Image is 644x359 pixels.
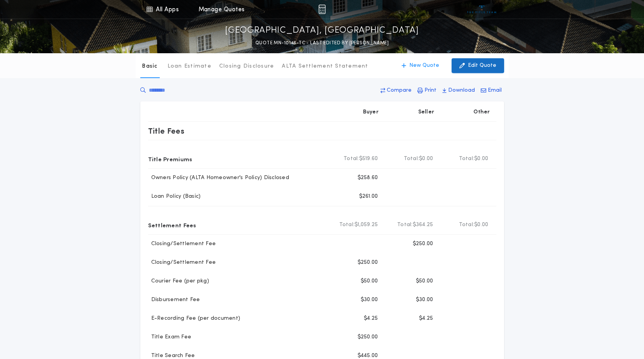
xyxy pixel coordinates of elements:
p: Seller [418,108,435,116]
p: QUOTE MN-10146-TC - LAST EDITED BY [PERSON_NAME] [255,39,389,47]
p: ALTA Settlement Statement [282,63,368,70]
p: $50.00 [416,277,433,285]
button: Edit Quote [452,58,504,73]
p: Courier Fee (per pkg) [148,277,209,285]
p: Email [488,87,502,94]
p: $250.00 [358,333,378,341]
p: Title Fees [148,125,185,137]
p: Title Premiums [148,153,192,165]
p: Download [448,87,475,94]
b: Total: [339,221,355,229]
p: Edit Quote [468,62,496,70]
button: Email [478,84,504,98]
span: $364.25 [413,221,433,229]
span: $0.00 [474,155,488,163]
p: [GEOGRAPHIC_DATA], [GEOGRAPHIC_DATA] [225,24,419,37]
p: Owners Policy (ALTA Homeowner's Policy) Disclosed [148,174,289,182]
p: Print [424,87,436,94]
p: Closing/Settlement Fee [148,240,216,248]
button: Print [415,84,439,98]
p: Disbursement Fee [148,296,200,304]
span: $519.60 [359,155,378,163]
p: $50.00 [361,277,378,285]
p: $4.25 [364,315,378,322]
p: $30.00 [416,296,433,304]
b: Total: [459,155,475,163]
p: Buyer [363,108,379,116]
p: Other [473,108,490,116]
p: E-Recording Fee (per document) [148,315,241,322]
img: img [318,5,326,14]
img: vs-icon [467,5,496,13]
p: $250.00 [413,240,433,248]
p: Loan Estimate [168,63,211,70]
p: Compare [387,87,412,94]
p: $261.00 [359,193,378,200]
b: Total: [404,155,419,163]
b: Total: [397,221,413,229]
span: $1,059.25 [354,221,378,229]
p: Loan Policy (Basic) [148,193,201,200]
p: New Quote [409,62,439,70]
span: $0.00 [419,155,433,163]
span: $0.00 [474,221,488,229]
p: $250.00 [358,259,378,267]
p: Basic [142,63,157,70]
p: Settlement Fees [148,219,196,231]
p: $4.25 [419,315,433,322]
button: New Quote [394,58,447,73]
p: Closing Disclosure [219,63,274,70]
button: Download [440,84,477,98]
button: Compare [378,84,414,98]
p: $258.60 [358,174,378,182]
p: $30.00 [361,296,378,304]
p: Title Exam Fee [148,333,192,341]
b: Total: [459,221,475,229]
p: Closing/Settlement Fee [148,259,216,267]
b: Total: [344,155,359,163]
